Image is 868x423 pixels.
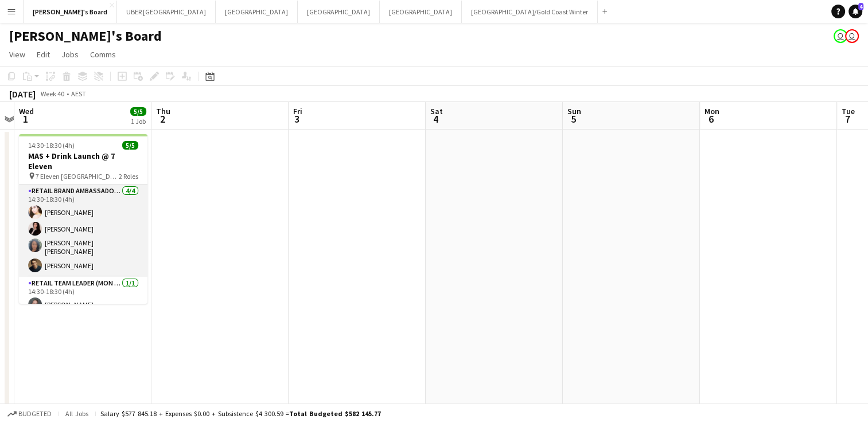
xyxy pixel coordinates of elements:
div: Salary $577 845.18 + Expenses $0.00 + Subsistence $4 300.59 = [100,409,381,418]
div: 1 Job [131,117,146,126]
span: 7 Eleven [GEOGRAPHIC_DATA] [36,172,119,181]
a: Edit [32,47,55,62]
app-user-avatar: Tennille Moore [834,29,847,43]
span: 2 Roles [119,172,138,181]
span: 1 [17,112,34,126]
a: Comms [85,47,120,62]
a: Jobs [57,47,83,62]
button: [GEOGRAPHIC_DATA] [216,1,298,23]
span: 5/5 [122,141,138,150]
button: [GEOGRAPHIC_DATA]/Gold Coast Winter [462,1,598,23]
h3: MAS + Drink Launch @ 7 Eleven [19,151,147,171]
span: 4 [858,3,863,10]
button: [GEOGRAPHIC_DATA] [380,1,462,23]
span: 6 [703,112,719,126]
span: 5/5 [130,107,146,116]
span: Edit [37,49,50,60]
span: Sun [567,106,581,116]
button: Budgeted [6,408,53,420]
span: 7 [840,112,855,126]
span: 3 [291,112,302,126]
button: [PERSON_NAME]'s Board [24,1,117,23]
a: 4 [848,5,862,18]
a: View [5,47,30,62]
span: Jobs [61,49,79,60]
h1: [PERSON_NAME]'s Board [9,28,162,45]
span: All jobs [63,409,91,418]
span: 5 [566,112,581,126]
app-card-role: RETAIL Brand Ambassador (Mon - Fri)4/414:30-18:30 (4h)[PERSON_NAME][PERSON_NAME][PERSON_NAME] [PE... [19,185,147,277]
span: Mon [704,106,719,116]
app-user-avatar: Tennille Moore [845,29,859,43]
span: Fri [293,106,302,116]
button: UBER [GEOGRAPHIC_DATA] [117,1,216,23]
span: Sat [430,106,443,116]
span: Week 40 [38,89,67,98]
div: AEST [71,89,86,98]
span: View [9,49,25,60]
span: 4 [429,112,443,126]
span: Thu [156,106,170,116]
app-job-card: 14:30-18:30 (4h)5/5MAS + Drink Launch @ 7 Eleven 7 Eleven [GEOGRAPHIC_DATA]2 RolesRETAIL Brand Am... [19,134,147,304]
span: Wed [19,106,34,116]
span: 2 [154,112,170,126]
span: 14:30-18:30 (4h) [28,141,75,150]
button: [GEOGRAPHIC_DATA] [298,1,380,23]
span: Comms [90,49,116,60]
div: [DATE] [9,88,36,100]
span: Total Budgeted $582 145.77 [289,409,381,418]
app-card-role: RETAIL Team Leader (Mon - Fri)1/114:30-18:30 (4h)[PERSON_NAME] [19,277,147,316]
span: Tue [842,106,855,116]
span: Budgeted [18,410,52,418]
